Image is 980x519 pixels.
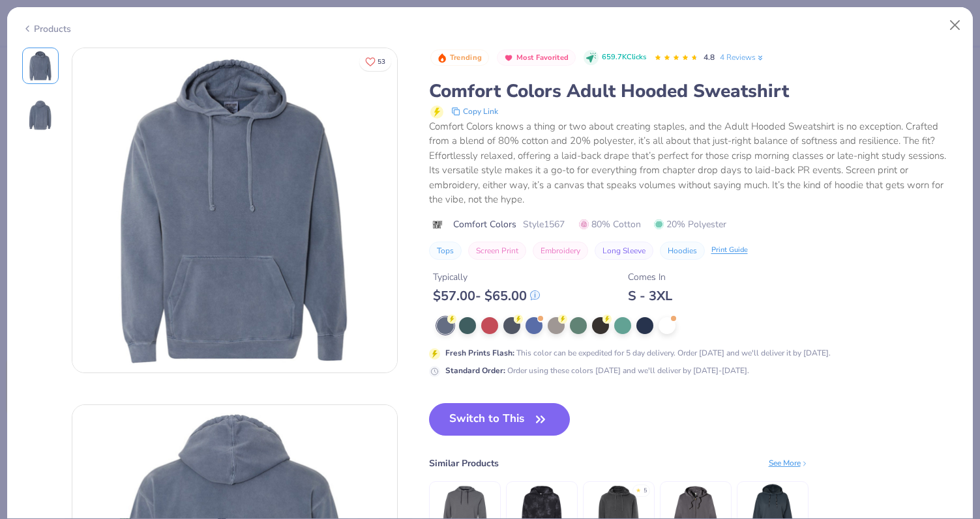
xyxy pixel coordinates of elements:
button: Tops [429,242,462,260]
span: 659.7K Clicks [602,52,646,63]
div: Comfort Colors Adult Hooded Sweatshirt [429,79,958,104]
span: 20% Polyester [654,217,726,231]
span: 4.8 [704,52,715,63]
img: Trending sort [437,53,447,63]
div: Typically [433,270,540,284]
span: Style 1567 [523,217,565,231]
img: Most Favorited sort [503,53,514,63]
div: ★ [636,486,641,492]
img: Back [25,100,56,131]
div: Print Guide [711,245,748,256]
img: Front [25,50,56,81]
span: Trending [450,54,482,61]
span: 80% Cotton [579,217,641,231]
button: Badge Button [497,49,576,66]
button: Embroidery [533,242,588,260]
img: brand logo [429,219,447,230]
img: Front [72,48,397,372]
span: 53 [378,59,385,65]
span: Most Favorited [516,54,569,61]
div: This color can be expedited for 5 day delivery. Order [DATE] and we'll deliver it by [DATE]. [445,347,831,359]
button: Screen Print [468,242,526,260]
div: Similar Products [429,456,499,470]
strong: Standard Order : [445,365,505,376]
button: Close [943,13,968,38]
div: Products [22,22,71,36]
div: See More [769,457,809,469]
button: Hoodies [660,242,705,260]
div: 4.8 Stars [654,48,698,68]
div: Comfort Colors knows a thing or two about creating staples, and the Adult Hooded Sweatshirt is no... [429,119,958,207]
div: 5 [644,486,647,496]
button: Like [359,52,391,71]
button: Badge Button [430,49,489,66]
button: Switch to This [429,403,571,436]
div: Order using these colors [DATE] and we'll deliver by [DATE]-[DATE]. [445,365,749,376]
button: copy to clipboard [447,104,502,119]
div: Comes In [628,270,672,284]
strong: Fresh Prints Flash : [445,348,514,358]
div: $ 57.00 - $ 65.00 [433,288,540,304]
a: 4 Reviews [720,51,765,63]
div: S - 3XL [628,288,672,304]
span: Comfort Colors [453,217,516,231]
button: Long Sleeve [595,242,653,260]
